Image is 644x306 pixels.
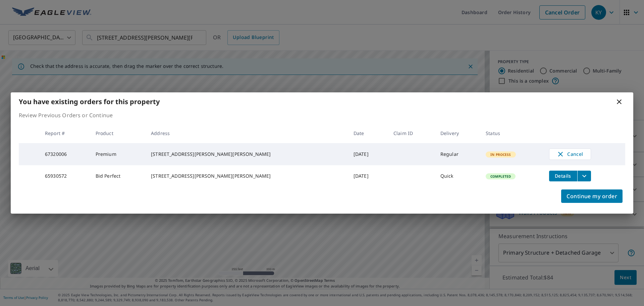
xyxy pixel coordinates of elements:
div: [STREET_ADDRESS][PERSON_NAME][PERSON_NAME] [151,151,343,158]
td: Bid Perfect [90,165,146,187]
button: Cancel [549,148,591,160]
td: Regular [435,143,480,165]
span: Completed [486,174,515,179]
th: Address [146,123,348,143]
span: In Process [486,152,515,157]
th: Delivery [435,123,480,143]
td: 67320006 [40,143,90,165]
th: Report # [40,123,90,143]
th: Status [480,123,543,143]
div: [STREET_ADDRESS][PERSON_NAME][PERSON_NAME] [151,173,343,179]
span: Cancel [556,150,584,158]
th: Product [90,123,146,143]
td: Quick [435,165,480,187]
button: Continue my order [561,189,623,203]
span: Continue my order [567,191,617,201]
th: Claim ID [388,123,435,143]
button: filesDropdownBtn-65930572 [577,171,591,181]
td: [DATE] [348,143,388,165]
td: [DATE] [348,165,388,187]
span: Details [553,173,573,179]
b: You have existing orders for this property [19,97,160,106]
p: Review Previous Orders or Continue [19,111,625,119]
td: 65930572 [40,165,90,187]
th: Date [348,123,388,143]
button: detailsBtn-65930572 [549,171,577,181]
td: Premium [90,143,146,165]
